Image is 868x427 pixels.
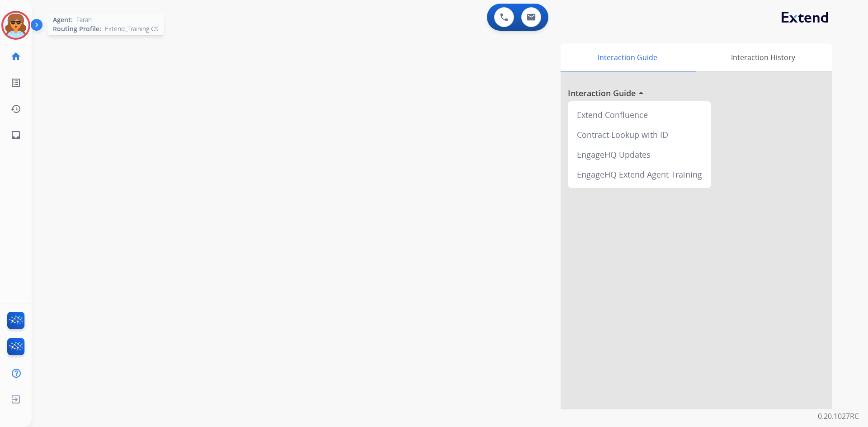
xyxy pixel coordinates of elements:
[818,411,859,422] p: 0.20.1027RC
[571,105,708,125] div: Extend Confluence
[561,43,694,71] div: Interaction Guide
[10,103,21,114] mat-icon: history
[105,24,159,33] span: Extend_Training CS
[571,125,708,145] div: Contract Lookup with ID
[571,145,708,164] div: EngageHQ Updates
[10,130,21,141] mat-icon: inbox
[10,51,21,62] mat-icon: home
[53,24,101,33] span: Routing Profile:
[3,13,28,38] img: avatar
[10,77,21,88] mat-icon: list_alt
[694,43,832,71] div: Interaction History
[53,15,73,24] span: Agent:
[76,15,92,24] span: Farah
[571,164,708,184] div: EngageHQ Extend Agent Training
